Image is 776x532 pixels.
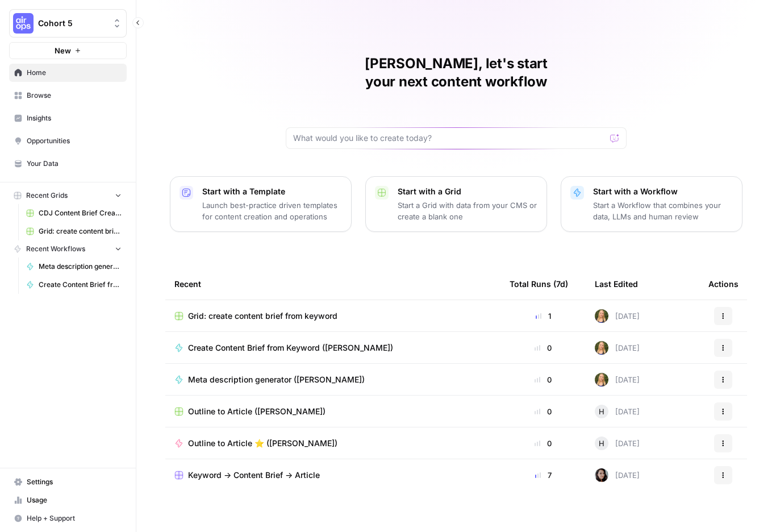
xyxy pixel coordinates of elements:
div: 0 [510,374,577,385]
span: New [55,45,71,56]
button: Recent Grids [9,187,127,204]
span: Outline to Article ⭐️ ([PERSON_NAME]) [188,438,337,449]
a: Home [9,64,127,82]
div: [DATE] [595,341,640,355]
button: Start with a WorkflowStart a Workflow that combines your data, LLMs and human review [561,176,742,232]
p: Start with a Grid [398,186,537,197]
div: 7 [510,469,577,481]
button: Recent Workflows [9,240,127,257]
a: Grid: create content brief from keyword [21,222,127,240]
div: Actions [708,268,739,300]
span: Grid: create content brief from keyword [39,226,122,236]
span: H [599,406,604,417]
p: Launch best-practice driven templates for content creation and operations [202,199,342,222]
span: Recent Grids [26,190,68,201]
div: 1 [510,310,577,322]
a: Create Content Brief from Keyword ([PERSON_NAME]) [174,342,491,354]
p: Start a Workflow that combines your data, LLMs and human review [593,199,733,222]
span: Recent Workflows [26,244,85,254]
span: Grid: create content brief from keyword [188,310,337,322]
a: Browse [9,86,127,105]
img: 0od0somutai3rosqwdkhgswflu93 [595,468,608,482]
div: [DATE] [595,437,640,450]
span: Cohort 5 [38,18,107,29]
div: 0 [510,438,577,449]
a: CDJ Content Brief Creation Grid [21,204,127,222]
a: Outline to Article ([PERSON_NAME]) [174,406,491,417]
p: Start a Grid with data from your CMS or create a blank one [398,199,537,222]
button: Start with a GridStart a Grid with data from your CMS or create a blank one [365,176,547,232]
a: Usage [9,491,127,509]
span: Meta description generator ([PERSON_NAME]) [39,261,122,272]
a: Your Data [9,155,127,173]
h1: [PERSON_NAME], let's start your next content workflow [286,55,627,91]
span: Help + Support [27,513,122,523]
div: [DATE] [595,405,640,418]
button: Workspace: Cohort 5 [9,9,127,38]
a: Opportunities [9,132,127,150]
span: Browse [27,90,122,101]
button: Help + Support [9,509,127,527]
a: Grid: create content brief from keyword [174,310,491,322]
span: Usage [27,495,122,505]
div: [DATE] [595,309,640,323]
span: Home [27,68,122,78]
a: Outline to Article ⭐️ ([PERSON_NAME]) [174,438,491,449]
span: Create Content Brief from Keyword ([PERSON_NAME]) [39,280,122,290]
div: 0 [510,406,577,417]
div: Total Runs (7d) [510,268,568,300]
a: Insights [9,109,127,127]
a: Keyword -> Content Brief -> Article [174,469,491,481]
span: Opportunities [27,136,122,146]
img: r24b6keouon8mlof60ptx1lwn1nq [595,309,608,323]
img: r24b6keouon8mlof60ptx1lwn1nq [595,341,608,355]
button: New [9,42,127,59]
p: Start with a Template [202,186,342,197]
span: Settings [27,477,122,487]
span: Insights [27,113,122,123]
img: r24b6keouon8mlof60ptx1lwn1nq [595,373,608,386]
div: [DATE] [595,468,640,482]
input: What would you like to create today? [293,132,606,144]
a: Create Content Brief from Keyword ([PERSON_NAME]) [21,276,127,294]
a: Meta description generator ([PERSON_NAME]) [174,374,491,385]
span: Outline to Article ([PERSON_NAME]) [188,406,326,417]
div: 0 [510,342,577,354]
p: Start with a Workflow [593,186,733,197]
button: Start with a TemplateLaunch best-practice driven templates for content creation and operations [170,176,352,232]
span: Keyword -> Content Brief -> Article [188,469,320,481]
span: H [599,438,604,449]
div: Recent [174,268,491,300]
a: Settings [9,473,127,491]
div: [DATE] [595,373,640,386]
a: Meta description generator ([PERSON_NAME]) [21,257,127,276]
span: Meta description generator ([PERSON_NAME]) [188,374,365,385]
span: Create Content Brief from Keyword ([PERSON_NAME]) [188,342,393,354]
img: Cohort 5 Logo [13,13,34,34]
span: CDJ Content Brief Creation Grid [39,208,122,218]
div: Last Edited [595,268,638,300]
span: Your Data [27,159,122,169]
